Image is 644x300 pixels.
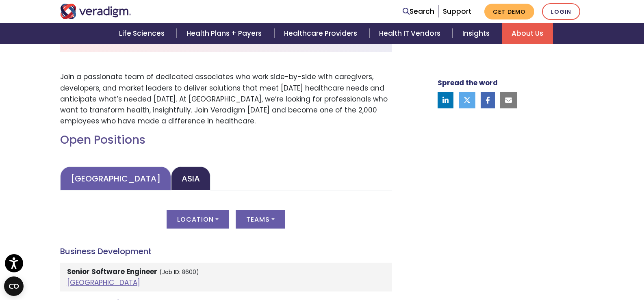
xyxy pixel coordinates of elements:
[171,166,210,190] a: Asia
[60,246,392,256] h4: Business Development
[274,23,369,44] a: Healthcare Providers
[369,23,453,44] a: Health IT Vendors
[159,268,199,276] small: (Job ID: 8600)
[443,6,471,16] a: Support
[60,166,171,190] a: [GEOGRAPHIC_DATA]
[502,23,553,44] a: About Us
[109,23,177,44] a: Life Sciences
[177,23,274,44] a: Health Plans + Payers
[60,133,392,147] h2: Open Positions
[60,71,392,127] p: Join a passionate team of dedicated associates who work side-by-side with caregivers, developers,...
[60,4,131,19] img: Veradigm logo
[67,267,157,276] strong: Senior Software Engineer
[484,4,534,19] a: Get Demo
[167,210,229,229] button: Location
[438,78,498,88] strong: Spread the word
[4,276,24,296] button: Open CMP widget
[453,23,502,44] a: Insights
[542,3,580,20] a: Login
[67,278,140,287] a: [GEOGRAPHIC_DATA]
[403,6,434,17] a: Search
[236,210,285,229] button: Teams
